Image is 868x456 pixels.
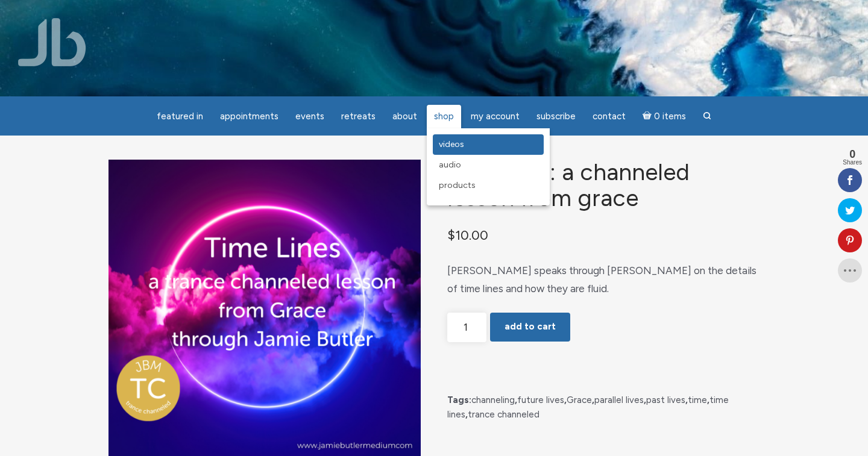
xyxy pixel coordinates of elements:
span: Shop [434,111,454,122]
a: Appointments [213,105,286,128]
a: Subscribe [529,105,583,128]
a: Events [288,105,332,128]
span: Videos [439,139,464,149]
span: About [392,111,417,122]
i: Cart [643,111,654,122]
a: About [385,105,424,128]
a: past lives [646,395,685,405]
span: 0 [843,149,862,160]
a: My Account [464,105,527,128]
span: $ [447,227,455,243]
span: Products [439,180,476,190]
a: Contact [585,105,633,128]
a: Grace [567,395,592,405]
span: Events [295,111,324,122]
h1: Time Lines: a Channeled Lesson from Grace [447,160,759,211]
a: parallel lives [594,395,644,405]
a: Cart0 items [635,104,693,128]
span: Retreats [341,111,376,122]
span: Tags: , , , , , , , [447,393,759,422]
p: [PERSON_NAME] speaks through [PERSON_NAME] on the details of time lines and how they are fluid. [447,261,759,298]
a: Audio [433,155,544,175]
a: future lives [517,395,564,405]
span: 0 items [654,112,686,121]
span: Audio [439,160,461,170]
a: trance channeled [468,409,539,420]
span: Contact [593,111,626,122]
img: Jamie Butler. The Everyday Medium [18,18,86,66]
span: featured in [157,111,203,122]
span: Shares [843,160,862,166]
a: Shop [427,105,461,128]
a: Videos [433,134,544,155]
iframe: PayPal Message 1 [447,363,759,373]
a: Retreats [334,105,383,128]
input: Product quantity [447,313,486,342]
a: time [688,395,707,405]
bdi: 10.00 [447,227,488,243]
span: My Account [471,111,520,122]
a: channeling [471,395,515,405]
a: Products [433,175,544,196]
span: Subscribe [536,111,576,122]
span: Appointments [220,111,278,122]
a: featured in [149,105,210,128]
button: Add to cart [490,313,570,342]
